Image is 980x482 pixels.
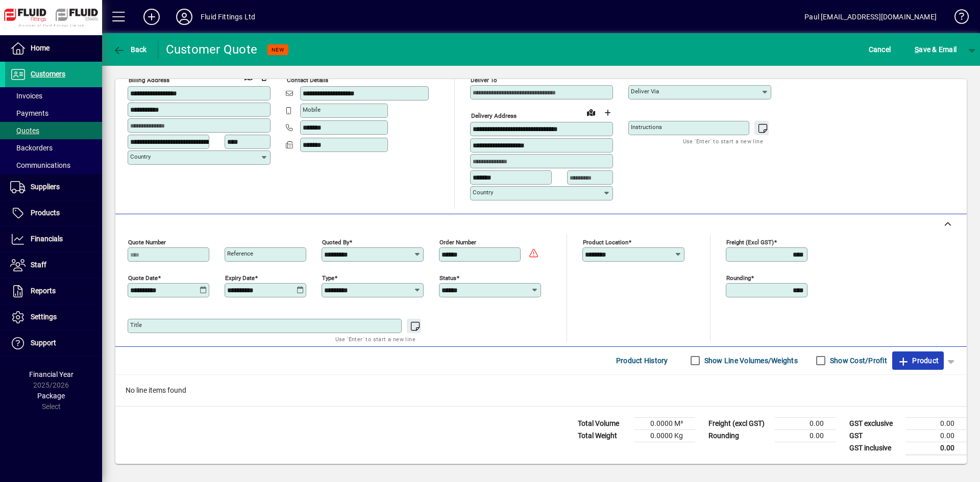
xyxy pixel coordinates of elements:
[135,8,168,26] button: Add
[915,41,957,58] span: ave & Email
[322,238,349,245] mat-label: Quoted by
[115,375,967,406] div: No line items found
[5,200,102,226] a: Products
[683,135,763,147] mat-hint: Use 'Enter' to start a new line
[5,305,102,330] a: Settings
[37,392,65,400] span: Package
[29,370,73,378] span: Financial Year
[201,9,255,25] div: Fluid Fittings Ltd
[31,209,60,217] span: Products
[573,417,634,429] td: Total Volume
[583,104,599,120] a: View on map
[775,417,836,429] td: 0.00
[844,442,905,454] td: GST inclusive
[844,417,905,429] td: GST exclusive
[10,109,48,117] span: Payments
[5,278,102,304] a: Reports
[869,41,891,58] span: Cancel
[335,333,415,345] mat-hint: Use 'Enter' to start a new line
[5,331,102,356] a: Support
[5,105,102,122] a: Payments
[573,429,634,442] td: Total Weight
[583,238,628,245] mat-label: Product location
[102,40,158,59] app-page-header-button: Back
[225,274,255,281] mat-label: Expiry date
[892,351,944,370] button: Product
[31,183,60,191] span: Suppliers
[703,417,775,429] td: Freight (excl GST)
[166,41,258,58] div: Customer Quote
[10,161,70,169] span: Communications
[599,105,616,121] button: Choose address
[5,36,102,61] a: Home
[31,261,46,269] span: Staff
[844,429,905,442] td: GST
[272,46,284,53] span: NEW
[947,2,967,35] a: Knowledge Base
[130,321,142,328] mat-label: Title
[31,235,63,243] span: Financials
[31,287,56,295] span: Reports
[439,274,456,281] mat-label: Status
[439,238,476,245] mat-label: Order number
[726,274,751,281] mat-label: Rounding
[5,157,102,174] a: Communications
[775,429,836,442] td: 0.00
[130,153,151,160] mat-label: Country
[5,174,102,200] a: Suppliers
[110,40,150,59] button: Back
[113,45,147,54] span: Back
[5,122,102,139] a: Quotes
[866,40,894,59] button: Cancel
[10,92,42,100] span: Invoices
[631,88,659,95] mat-label: Deliver via
[128,274,158,281] mat-label: Quote date
[257,69,273,85] button: Copy to Delivery address
[804,9,937,25] div: Paul [EMAIL_ADDRESS][DOMAIN_NAME]
[31,70,65,78] span: Customers
[726,238,774,245] mat-label: Freight (excl GST)
[910,40,962,59] button: Save & Email
[905,442,967,454] td: 0.00
[915,45,919,54] span: S
[31,44,50,52] span: Home
[631,123,662,131] mat-label: Instructions
[703,429,775,442] td: Rounding
[31,339,56,347] span: Support
[10,144,53,152] span: Backorders
[31,313,57,321] span: Settings
[897,352,939,369] span: Product
[303,106,321,113] mat-label: Mobile
[5,87,102,105] a: Invoices
[10,126,39,135] span: Quotes
[227,250,253,257] mat-label: Reference
[471,77,497,84] mat-label: Deliver To
[905,417,967,429] td: 0.00
[473,189,493,196] mat-label: Country
[905,429,967,442] td: 0.00
[5,139,102,157] a: Backorders
[168,8,201,26] button: Profile
[634,429,695,442] td: 0.0000 Kg
[5,226,102,252] a: Financials
[702,356,798,366] label: Show Line Volumes/Weights
[616,352,668,369] span: Product History
[128,238,166,245] mat-label: Quote number
[828,356,887,366] label: Show Cost/Profit
[5,252,102,278] a: Staff
[634,417,695,429] td: 0.0000 M³
[612,351,672,370] button: Product History
[322,274,334,281] mat-label: Type
[240,68,257,85] a: View on map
